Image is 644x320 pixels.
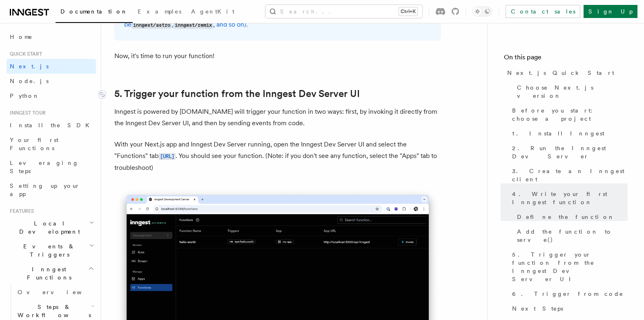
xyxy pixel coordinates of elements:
h4: On this page [504,52,628,65]
span: Examples [138,8,181,15]
button: Events & Triggers [7,239,96,262]
a: Next Steps [509,301,628,316]
a: 1. Install Inngest [509,126,628,141]
kbd: Ctrl+K [399,7,417,16]
a: 5. Trigger your function from the Inngest Dev Server UI [114,88,360,99]
span: Next Steps [512,304,563,313]
span: Inngest Functions [7,265,88,282]
a: Documentation [56,2,133,23]
a: 2. Run the Inngest Dev Server [509,141,628,164]
span: 5. Trigger your function from the Inngest Dev Server UI [512,250,628,283]
span: Documentation [60,8,128,15]
span: Python [10,92,40,99]
a: AgentKit [186,2,239,22]
button: Inngest Functions [7,262,96,285]
a: Choose Next.js version [514,80,628,103]
a: Leveraging Steps [7,155,96,178]
span: 2. Run the Inngest Dev Server [512,144,628,160]
a: Before you start: choose a project [509,103,628,126]
a: 4. Write your first Inngest function [509,187,628,210]
span: Features [7,208,34,214]
span: Leveraging Steps [10,160,79,174]
p: With your Next.js app and Inngest Dev Server running, open the Inngest Dev Server UI and select t... [114,139,441,174]
a: Sign Up [584,5,637,18]
a: 5. Trigger your function from the Inngest Dev Server UI [509,247,628,286]
p: Inngest is powered by [DOMAIN_NAME] will trigger your function in two ways: first, by invoking it... [114,106,441,129]
button: Toggle dark mode [472,7,492,16]
a: Your first Functions [7,133,96,155]
a: Node.js [7,74,96,88]
span: Inngest tour [7,110,46,116]
span: 4. Write your first Inngest function [512,190,628,206]
span: 3. Create an Inngest client [512,167,628,183]
a: Next.js [7,59,96,74]
a: Setting up your app [7,178,96,201]
span: Install the SDK [10,122,94,128]
a: [URL] [158,152,176,160]
span: Home [10,33,33,41]
span: Add the function to serve() [517,228,628,244]
span: 1. Install Inngest [512,129,604,137]
a: Python [7,88,96,103]
span: Your first Functions [10,137,58,151]
span: Steps & Workflows [14,303,91,319]
code: inngest/astro [131,22,172,29]
span: Define the function [517,213,615,221]
code: [URL] [158,153,176,160]
span: Next.js [10,63,49,70]
a: Next.js Quick Start [504,65,628,80]
span: AgentKit [191,8,234,15]
a: Add the function to serve() [514,224,628,247]
button: Local Development [7,216,96,239]
a: Examples [133,2,186,22]
a: 6. Trigger from code [509,286,628,301]
span: Node.js [10,78,49,84]
span: Quick start [7,51,42,57]
a: 3. Create an Inngest client [509,164,628,187]
a: Contact sales [506,5,580,18]
span: Before you start: choose a project [512,106,628,123]
a: Home [7,29,96,44]
span: Choose Next.js version [517,83,628,100]
span: Overview [18,289,102,295]
span: Local Development [7,219,89,236]
button: Search...Ctrl+K [265,5,422,18]
span: Next.js Quick Start [507,69,614,77]
span: Setting up your app [10,183,80,197]
span: Events & Triggers [7,242,89,259]
a: Install the SDK [7,118,96,133]
p: Now, it's time to run your function! [114,50,441,62]
code: inngest/remix [173,22,213,29]
a: Define the function [514,210,628,224]
a: Overview [14,285,96,300]
span: 6. Trigger from code [512,290,624,298]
